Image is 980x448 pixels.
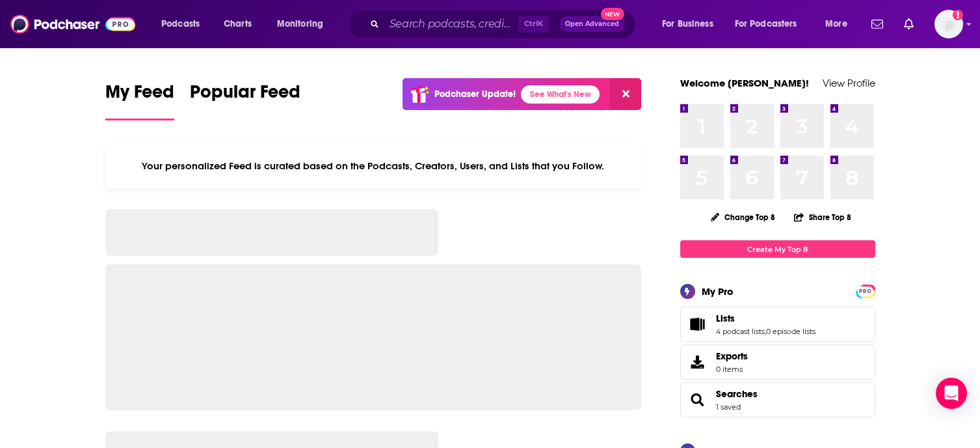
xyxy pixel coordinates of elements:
input: Search podcasts, credits, & more... [384,14,518,35]
span: Lists [716,313,735,324]
span: Searches [680,382,875,417]
button: open menu [653,14,730,35]
svg: Add a profile image [953,10,963,20]
span: For Business [662,15,713,33]
div: Search podcasts, credits, & more... [361,9,648,39]
span: Exports [716,350,748,362]
a: Searches [685,391,711,409]
span: 0 items [716,365,748,374]
span: For Podcasters [735,15,797,33]
div: Open Intercom Messenger [936,378,967,409]
a: PRO [858,286,873,296]
span: Exports [685,353,711,371]
span: Ctrl K [518,16,549,33]
button: Share Top 8 [793,204,852,230]
span: Monitoring [277,15,323,33]
button: Change Top 8 [703,209,784,225]
button: open menu [152,14,217,35]
a: Popular Feed [190,81,300,120]
span: My Feed [105,81,174,111]
div: My Pro [702,285,734,298]
a: My Feed [105,81,174,120]
a: Show notifications dropdown [866,13,888,35]
a: Charts [215,14,259,35]
span: Lists [680,307,875,342]
button: Show profile menu [934,10,963,38]
a: Exports [680,344,875,380]
button: open menu [268,14,340,35]
button: open menu [816,14,864,35]
a: Searches [716,388,758,400]
span: Open Advanced [565,21,619,27]
a: Create My Top 8 [680,240,875,258]
a: See What's New [521,85,600,104]
span: , [765,327,766,336]
span: PRO [858,287,873,296]
p: Podchaser Update! [434,89,516,100]
span: New [601,8,624,20]
span: More [825,15,847,33]
a: 0 episode lists [766,327,815,336]
a: Show notifications dropdown [899,13,919,35]
span: Logged in as jfalkner [934,10,963,38]
a: Lists [685,315,711,333]
div: Your personalized Feed is curated based on the Podcasts, Creators, Users, and Lists that you Follow. [105,144,642,188]
span: Podcasts [161,15,200,33]
button: open menu [726,14,816,35]
a: Welcome [PERSON_NAME]! [680,77,809,89]
a: View Profile [823,77,875,89]
img: Podchaser - Follow, Share and Rate Podcasts [10,12,135,36]
span: Charts [224,15,252,33]
span: Popular Feed [190,81,300,111]
img: User Profile [934,10,963,38]
a: Lists [716,313,815,324]
a: 1 saved [716,402,741,412]
a: 4 podcast lists [716,327,765,336]
button: Open AdvancedNew [559,16,625,32]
